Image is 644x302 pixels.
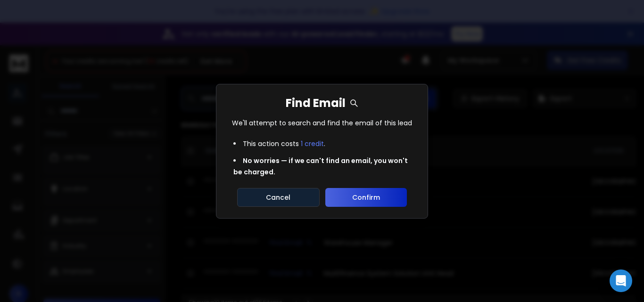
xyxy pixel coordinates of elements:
button: Confirm [325,188,407,207]
li: No worries — if we can't find an email, you won't be charged. [228,152,416,180]
button: Cancel [237,188,320,207]
h1: Find Email [286,96,359,111]
div: Open Intercom Messenger [610,269,632,292]
p: We'll attempt to search and find the email of this lead [232,118,412,128]
li: This action costs . [228,135,416,152]
span: 1 credit [301,139,324,148]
